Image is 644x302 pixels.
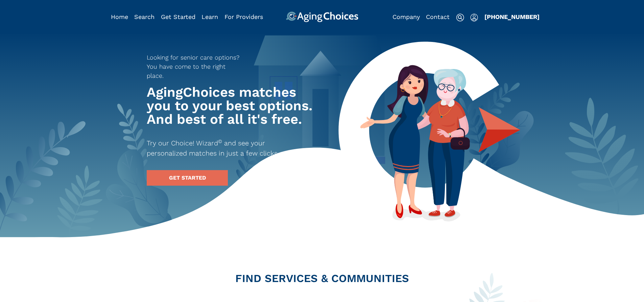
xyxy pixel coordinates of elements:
[147,138,304,158] p: Try our Choice! Wizard and see your personalized matches in just a few clicks.
[392,13,420,20] a: Company
[161,13,195,20] a: Get Started
[106,273,539,284] h2: FIND SERVICES & COMMUNITIES
[134,11,154,22] div: Popover trigger
[147,86,316,126] h1: AgingChoices matches you to your best options. And best of all it's free.
[147,53,244,80] p: Looking for senior care options? You have come to the right place.
[201,13,218,20] a: Learn
[218,138,222,144] sup: ©
[134,13,154,20] a: Search
[286,11,358,22] img: AgingChoices
[470,11,478,22] div: Popover trigger
[224,13,263,20] a: For Providers
[470,14,478,22] img: user-icon.svg
[456,14,464,22] img: search-icon.svg
[484,13,540,20] a: [PHONE_NUMBER]
[111,13,128,20] a: Home
[147,170,228,186] a: GET STARTED
[426,13,450,20] a: Contact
